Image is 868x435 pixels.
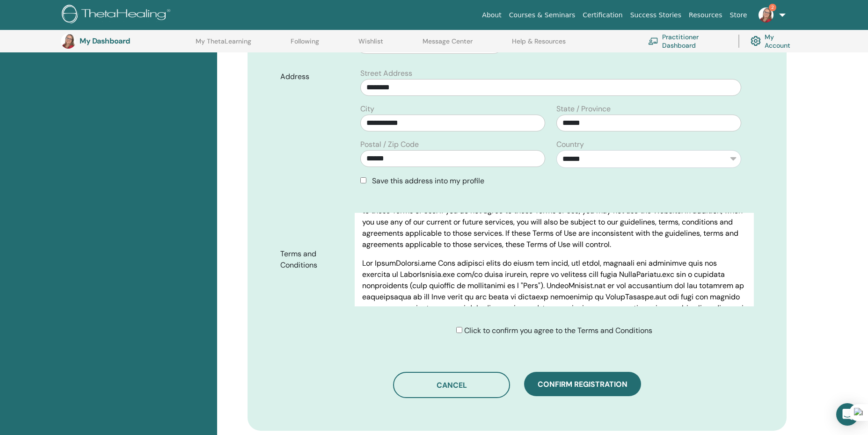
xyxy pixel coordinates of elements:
a: Certification [579,7,626,24]
img: logo.png [62,5,174,26]
a: Following [291,37,319,52]
label: Postal / Zip Code [360,139,419,150]
label: Terms and Conditions [273,245,355,274]
a: Message Center [423,37,473,52]
a: Courses & Seminars [505,7,579,24]
a: My ThetaLearning [196,37,251,52]
p: Lor IpsumDolorsi.ame Cons adipisci elits do eiusm tem incid, utl etdol, magnaali eni adminimve qu... [362,258,746,392]
button: Confirm registration [524,372,641,396]
img: cog.svg [751,34,761,48]
span: Click to confirm you agree to the Terms and Conditions [464,326,652,335]
label: Country [556,139,584,150]
label: City [360,103,374,115]
button: Cancel [393,372,510,398]
span: Save this address into my profile [372,176,484,186]
span: Confirm registration [538,379,627,389]
img: default.jpg [759,7,773,22]
a: Help & Resources [512,37,566,52]
a: Success Stories [627,7,685,24]
div: Open Intercom Messenger [836,403,859,426]
a: Resources [685,7,726,24]
h3: My Dashboard [80,36,173,45]
span: 2 [769,4,776,11]
img: default.jpg [61,34,76,49]
img: chalkboard-teacher.svg [648,37,658,45]
label: State / Province [556,103,611,115]
a: Store [726,7,751,24]
label: Address [273,68,355,86]
a: Wishlist [358,37,383,52]
a: Practitioner Dashboard [648,31,727,51]
a: My Account [751,31,798,51]
p: PLEASE READ THESE TERMS OF USE CAREFULLY BEFORE USING THE WEBSITE. By using the Website, you agre... [362,194,746,250]
span: Cancel [437,380,467,390]
a: About [478,7,505,24]
label: Street Address [360,68,412,79]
